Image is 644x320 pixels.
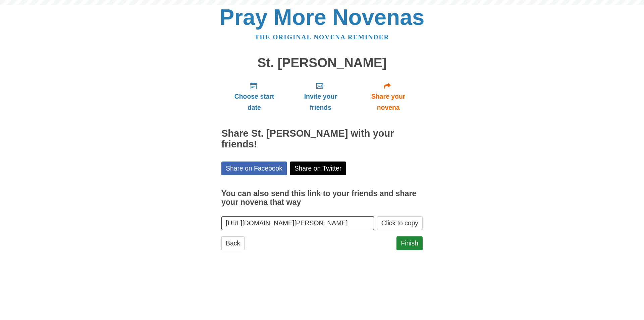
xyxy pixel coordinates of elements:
[255,34,389,41] a: The original novena reminder
[354,77,423,117] a: Share your novena
[294,91,347,113] span: Invite your friends
[221,189,423,207] h3: You can also send this link to your friends and share your novena that way
[290,162,346,175] a: Share on Twitter
[221,56,423,70] h1: St. [PERSON_NAME]
[220,5,425,30] a: Pray More Novenas
[221,236,245,250] a: Back
[287,77,354,117] a: Invite your friends
[221,162,287,175] a: Share on Facebook
[361,91,416,113] span: Share your novena
[221,77,287,117] a: Choose start date
[228,91,280,113] span: Choose start date
[377,216,423,230] button: Click to copy
[396,236,423,250] a: Finish
[221,128,423,150] h2: Share St. [PERSON_NAME] with your friends!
